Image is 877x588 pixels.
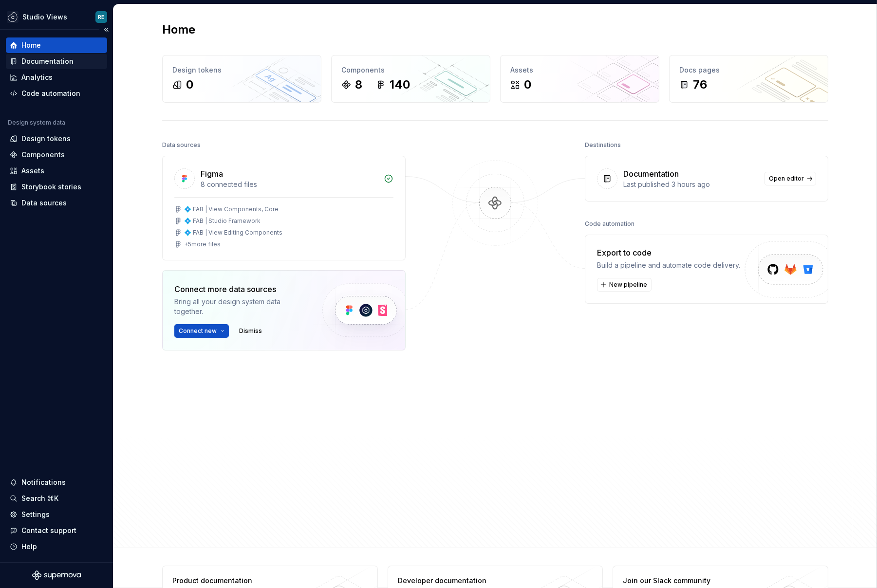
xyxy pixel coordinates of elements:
span: New pipeline [609,281,647,289]
a: Design tokens [6,131,107,147]
a: Docs pages76 [669,55,828,103]
div: Design system data [8,119,65,127]
div: 💠 FAB | Studio Framework [184,217,261,225]
div: Bring all your design system data together. [174,297,306,316]
div: Assets [510,65,649,75]
a: Analytics [6,70,107,85]
div: 140 [390,77,410,92]
span: Connect new [179,327,217,335]
div: Design tokens [172,65,311,75]
button: Contact support [6,523,107,538]
a: Documentation [6,54,107,69]
div: 💠 FAB | View Components, Core [184,205,279,213]
div: Join our Slack community [623,576,765,586]
a: Figma8 connected files💠 FAB | View Components, Core💠 FAB | Studio Framework💠 FAB | View Editing C... [162,156,406,260]
button: Notifications [6,475,107,490]
div: Developer documentation [398,576,540,586]
a: Data sources [6,195,107,211]
div: 8 [355,77,362,92]
div: Components [341,65,480,75]
a: Assets0 [500,55,659,103]
div: Export to code [597,247,740,258]
a: Settings [6,507,107,522]
button: Help [6,539,107,554]
div: Docs pages [679,65,818,75]
div: Destinations [585,138,621,152]
div: Design tokens [21,134,71,144]
div: Analytics [21,73,53,82]
div: 0 [186,77,193,92]
div: Documentation [623,168,679,180]
div: 76 [693,77,707,92]
div: 8 connected files [201,180,378,189]
img: f5634f2a-3c0d-4c0b-9dc3-3862a3e014c7.png [7,11,19,23]
a: Open editor [765,172,816,185]
div: Code automation [21,89,80,98]
div: Data sources [21,198,67,208]
div: Contact support [21,526,76,535]
div: 0 [524,77,531,92]
a: Home [6,37,107,53]
div: Settings [21,510,50,519]
button: Connect new [174,324,229,338]
a: Code automation [6,86,107,101]
button: Dismiss [235,324,266,338]
div: Product documentation [172,576,314,586]
button: Collapse sidebar [99,23,113,37]
a: Storybook stories [6,179,107,195]
div: Search ⌘K [21,494,58,503]
button: Search ⌘K [6,491,107,506]
div: Last published 3 hours ago [623,180,759,189]
button: New pipeline [597,278,652,292]
div: Build a pipeline and automate code delivery. [597,260,740,270]
a: Components [6,147,107,163]
span: Dismiss [239,327,262,335]
div: Documentation [21,56,74,66]
div: Code automation [585,217,634,231]
a: Assets [6,163,107,179]
div: Notifications [21,478,66,487]
div: Storybook stories [21,182,81,192]
h2: Home [162,22,195,37]
div: Components [21,150,65,160]
div: RE [98,13,105,21]
div: Studio Views [22,12,67,22]
a: Design tokens0 [162,55,321,103]
div: Connect more data sources [174,283,306,295]
div: Home [21,40,41,50]
span: Open editor [769,175,804,183]
a: Components8140 [331,55,490,103]
div: Help [21,542,37,551]
div: Figma [201,168,223,180]
div: Data sources [162,138,201,152]
div: + 5 more files [184,240,221,248]
svg: Supernova Logo [32,570,81,580]
div: 💠 FAB | View Editing Components [184,229,282,237]
div: Assets [21,166,44,176]
button: Studio ViewsRE [2,6,111,27]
